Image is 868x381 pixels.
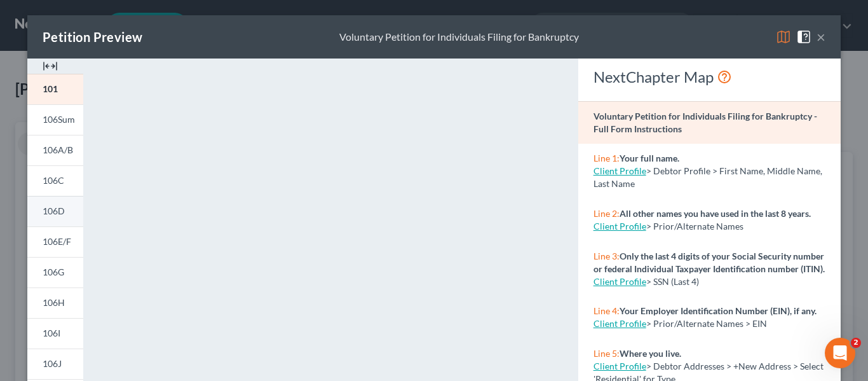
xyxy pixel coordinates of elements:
[43,59,58,74] img: expand-e0f6d898513216a626fdd78e52531dac95497ffd26381d4c15ee2fc46db09dca.svg
[646,276,699,287] span: > SSN (Last 4)
[593,348,620,359] span: Line 5:
[43,83,58,94] span: 101
[796,29,811,45] img: help-close-5ba153eb36485ed6c1ea00a893f15db1cb9b99d6cae46e1a8edb6c62d00a1a76.svg
[27,165,83,196] a: 106C
[851,338,861,348] span: 2
[27,226,83,257] a: 106E/F
[43,144,73,155] span: 106A/B
[593,165,822,189] span: > Debtor Profile > First Name, Middle Name, Last Name
[43,267,64,277] span: 106G
[593,153,620,163] span: Line 1:
[620,305,817,316] strong: Your Employer Identification Number (EIN), if any.
[825,338,855,368] iframe: Intercom live chat
[593,165,646,176] a: Client Profile
[593,208,620,219] span: Line 2:
[27,135,83,165] a: 106A/B
[593,318,646,329] a: Client Profile
[43,205,65,216] span: 106D
[817,29,825,45] button: ×
[776,29,791,45] img: map-eea8200ae884c6f1103ae1953ef3d486a96c86aabb227e865a55264e3737af1f.svg
[593,111,817,134] strong: Voluntary Petition for Individuals Filing for Bankruptcy - Full Form Instructions
[43,358,62,369] span: 106J
[27,318,83,349] a: 106I
[27,349,83,379] a: 106J
[593,251,825,274] strong: Only the last 4 digits of your Social Security number or federal Individual Taxpayer Identificati...
[593,361,646,371] a: Client Profile
[593,221,646,232] a: Client Profile
[620,348,681,359] strong: Where you live.
[646,318,767,329] span: > Prior/Alternate Names > EIN
[593,67,825,87] div: NextChapter Map
[339,30,579,45] div: Voluntary Petition for Individuals Filing for Bankruptcy
[27,196,83,226] a: 106D
[593,251,620,261] span: Line 3:
[43,28,142,46] div: Petition Preview
[593,305,620,316] span: Line 4:
[27,287,83,318] a: 106H
[43,328,60,338] span: 106I
[43,175,64,186] span: 106C
[27,74,83,104] a: 101
[43,297,65,308] span: 106H
[43,236,71,247] span: 106E/F
[43,114,75,125] span: 106Sum
[646,221,743,232] span: > Prior/Alternate Names
[27,257,83,287] a: 106G
[620,208,811,219] strong: All other names you have used in the last 8 years.
[27,104,83,135] a: 106Sum
[593,276,646,287] a: Client Profile
[620,153,679,163] strong: Your full name.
